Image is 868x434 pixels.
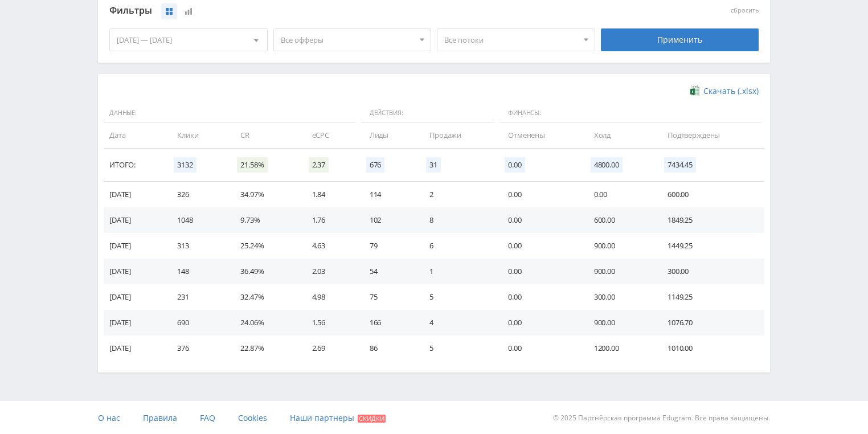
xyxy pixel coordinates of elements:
span: Cookies [238,412,267,423]
td: 102 [358,207,418,233]
td: Продажи [418,122,497,148]
td: 4.63 [301,233,358,259]
span: 2.37 [309,157,329,173]
td: 1.76 [301,207,358,233]
td: [DATE] [104,310,166,335]
td: 231 [166,284,229,310]
div: [DATE] — [DATE] [110,29,267,51]
td: 313 [166,233,229,259]
td: 0.00 [497,259,583,284]
td: 166 [358,310,418,335]
td: 900.00 [583,233,656,259]
td: 114 [358,182,418,207]
td: CR [229,122,300,148]
td: Холд [583,122,656,148]
td: 1449.25 [656,233,764,259]
span: Скачать (.xlsx) [703,87,759,96]
span: 21.58% [237,157,267,173]
a: Скачать (.xlsx) [690,85,759,97]
td: 1076.70 [656,310,764,335]
td: Дата [104,122,166,148]
td: eCPC [301,122,358,148]
td: Отменены [497,122,583,148]
td: 600.00 [656,182,764,207]
td: 6 [418,233,497,259]
td: 1 [418,259,497,284]
td: [DATE] [104,233,166,259]
span: FAQ [200,412,215,423]
td: 0.00 [497,284,583,310]
td: 900.00 [583,259,656,284]
td: 32.47% [229,284,300,310]
td: 86 [358,335,418,361]
span: Все потоки [444,29,578,51]
td: 2 [418,182,497,207]
td: 79 [358,233,418,259]
td: 22.87% [229,335,300,361]
td: 0.00 [497,233,583,259]
td: 1149.25 [656,284,764,310]
td: 1.84 [301,182,358,207]
td: Итого: [104,149,166,182]
span: Наши партнеры [290,412,354,423]
td: Лиды [358,122,418,148]
td: [DATE] [104,207,166,233]
td: 36.49% [229,259,300,284]
td: 4 [418,310,497,335]
td: [DATE] [104,182,166,207]
td: 9.73% [229,207,300,233]
td: 34.97% [229,182,300,207]
td: 0.00 [583,182,656,207]
span: 0.00 [505,157,525,173]
td: [DATE] [104,259,166,284]
td: 326 [166,182,229,207]
td: 2.03 [301,259,358,284]
td: 0.00 [497,182,583,207]
span: 7434.45 [664,157,696,173]
img: xlsx [690,85,700,96]
td: 5 [418,335,497,361]
td: [DATE] [104,335,166,361]
td: 2.69 [301,335,358,361]
span: Данные: [104,104,355,123]
td: 0.00 [497,335,583,361]
span: 4800.00 [591,157,623,173]
div: Фильтры [109,2,595,19]
td: Клики [166,122,229,148]
div: Применить [601,28,759,51]
td: 4.98 [301,284,358,310]
td: 54 [358,259,418,284]
button: сбросить [731,7,759,14]
td: 690 [166,310,229,335]
span: 31 [426,157,441,173]
td: 1.56 [301,310,358,335]
span: Действия: [361,104,494,123]
td: 300.00 [583,284,656,310]
span: 3132 [174,157,196,173]
td: 25.24% [229,233,300,259]
span: Правила [143,412,177,423]
td: 0.00 [497,310,583,335]
span: Все офферы [281,29,414,51]
td: 1849.25 [656,207,764,233]
td: 1200.00 [583,335,656,361]
td: 8 [418,207,497,233]
td: 148 [166,259,229,284]
td: 1010.00 [656,335,764,361]
td: 376 [166,335,229,361]
span: Финансы: [499,104,761,123]
td: 24.06% [229,310,300,335]
td: 300.00 [656,259,764,284]
span: Скидки [358,415,386,423]
span: О нас [98,412,120,423]
td: [DATE] [104,284,166,310]
td: 75 [358,284,418,310]
td: 0.00 [497,207,583,233]
span: 676 [366,157,385,173]
td: 5 [418,284,497,310]
td: 600.00 [583,207,656,233]
td: 900.00 [583,310,656,335]
td: 1048 [166,207,229,233]
td: Подтверждены [656,122,764,148]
